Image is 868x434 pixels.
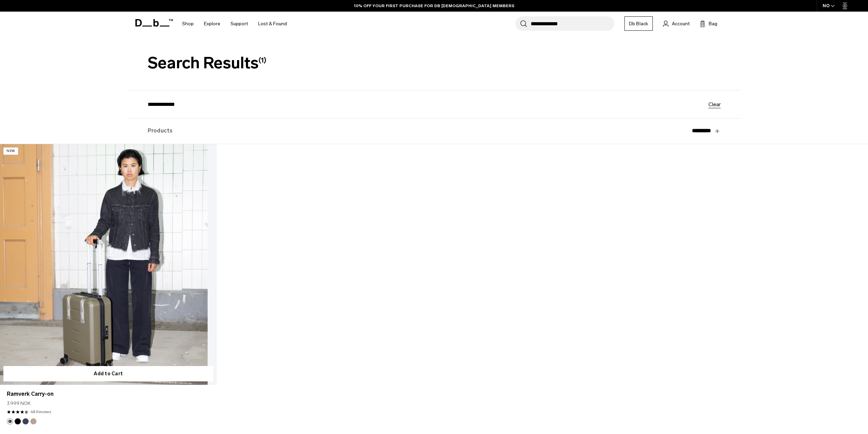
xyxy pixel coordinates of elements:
a: Lost & Found [258,12,287,36]
button: Blue Hour [23,418,29,424]
p: New [3,148,18,155]
span: Bag [709,20,717,27]
a: Account [663,19,690,28]
nav: Main Navigation [177,12,292,36]
button: Black Out [15,418,21,424]
button: Fogbow Beige [30,418,36,424]
button: Forest Green [7,418,13,424]
a: Support [231,12,248,36]
button: Clear [708,101,721,107]
a: Shop [182,12,194,36]
a: 48 reviews [30,409,51,415]
a: Ramverk Carry-on [7,390,210,398]
a: 10% OFF YOUR FIRST PURCHASE FOR DB [DEMOGRAPHIC_DATA] MEMBERS [354,3,514,9]
span: Search Results [148,53,266,72]
span: (1) [259,56,266,64]
span: Account [672,20,690,27]
label: Products [148,118,173,143]
a: Db Black [624,16,653,31]
span: 3.999 NOK [7,400,31,407]
button: Bag [700,19,717,28]
a: Explore [204,12,220,36]
button: Add to Cart [3,366,213,381]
